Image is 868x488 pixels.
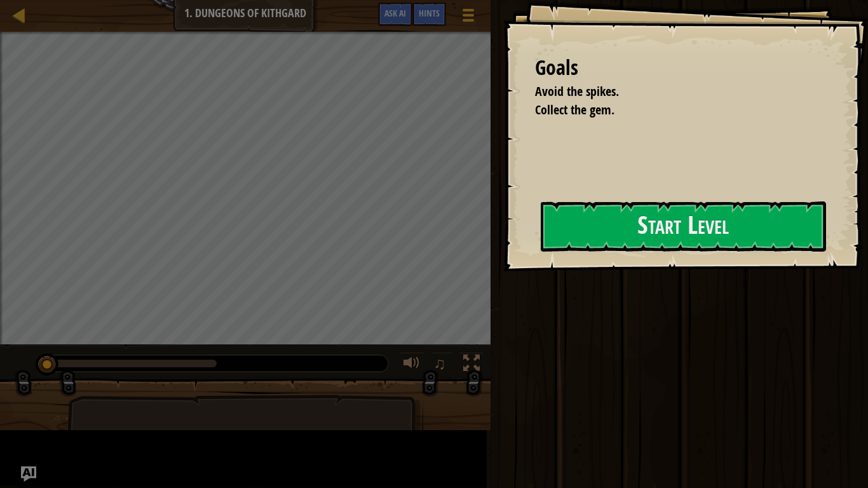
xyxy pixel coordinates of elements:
span: Hints [419,7,440,19]
span: Avoid the spikes. [535,83,619,100]
button: Ask AI [21,466,36,482]
li: Avoid the spikes. [519,83,820,101]
div: Goals [535,53,824,83]
span: Ask AI [384,7,406,19]
button: Adjust volume [399,352,424,378]
button: Toggle fullscreen [459,352,484,378]
button: Show game menu [452,3,484,32]
button: Ask AI [378,3,412,26]
button: Start Level [541,201,826,252]
span: ♫ [433,354,446,373]
li: Collect the gem. [519,101,820,119]
button: ♫ [431,352,452,378]
span: Collect the gem. [535,101,614,118]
